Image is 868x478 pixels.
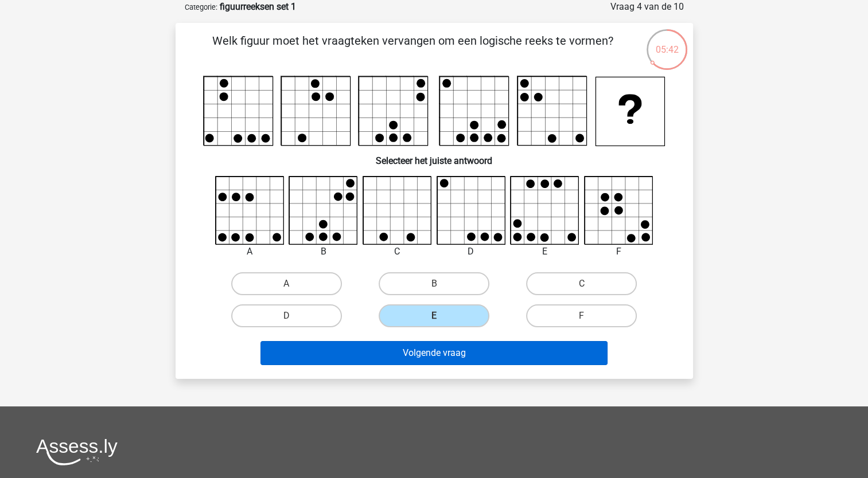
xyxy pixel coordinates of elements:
label: D [231,304,342,327]
div: C [354,245,441,258]
div: D [428,245,515,258]
img: Assessly logo [36,438,118,465]
div: B [280,245,367,258]
p: Welk figuur moet het vraagteken vervangen om een logische reeks te vormen? [194,32,632,66]
label: E [379,304,489,327]
div: E [501,245,588,258]
button: Volgende vraag [260,341,608,365]
div: F [575,245,662,258]
strong: figuurreeksen set 1 [220,1,296,12]
label: C [526,272,637,295]
label: B [379,272,489,295]
small: Categorie: [185,3,217,11]
label: F [526,304,637,327]
h6: Selecteer het juiste antwoord [194,146,675,166]
div: A [207,245,293,258]
div: 05:42 [645,28,688,57]
label: A [231,272,342,295]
